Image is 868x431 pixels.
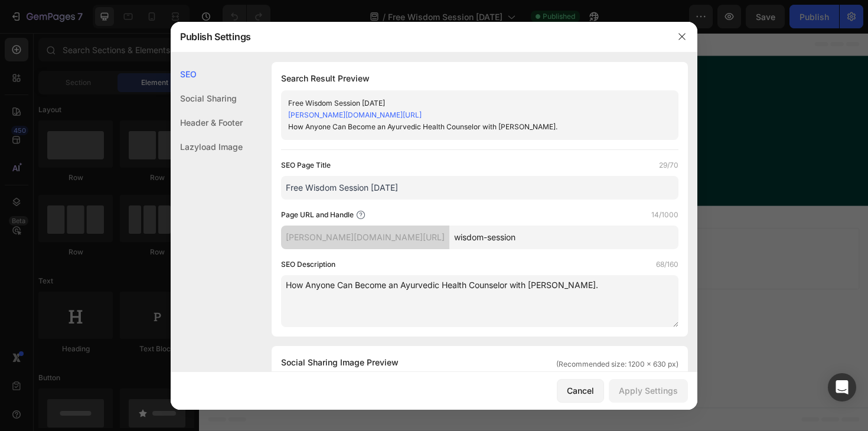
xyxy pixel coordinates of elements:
[281,71,678,86] h1: Search Result Preview
[281,159,331,171] label: SEO Page Title
[171,21,667,52] div: Publish Settings
[828,373,856,401] div: Open Intercom Messenger
[397,241,485,252] span: then drag & drop elements
[327,200,383,213] span: Add section
[281,209,354,221] label: Page URL and Handle
[171,86,243,110] div: Social Sharing
[281,226,449,249] div: [PERSON_NAME][DOMAIN_NAME][URL]
[171,135,243,159] div: Lazyload Image
[656,259,678,270] label: 68/160
[221,241,302,252] span: inspired by CRO experts
[557,379,604,403] button: Cancel
[609,379,688,403] button: Apply Settings
[227,227,299,239] div: Choose templates
[281,176,678,200] input: Title
[406,227,478,239] div: Add blank section
[556,359,678,370] span: (Recommended size: 1200 x 630 px)
[449,226,678,249] input: Handle
[281,355,399,370] span: Social Sharing Image Preview
[281,259,335,270] label: SEO Description
[659,159,678,171] label: 29/70
[288,121,652,133] div: How Anyone Can Become an Ayurvedic Health Counselor with [PERSON_NAME].
[171,110,243,135] div: Header & Footer
[171,62,243,86] div: SEO
[567,384,594,397] div: Cancel
[288,97,652,109] div: Free Wisdom Session [DATE]
[320,227,382,239] div: Generate layout
[619,384,678,397] div: Apply Settings
[651,209,678,221] label: 14/1000
[288,110,422,119] a: [PERSON_NAME][DOMAIN_NAME][URL]
[318,241,381,252] span: from URL or image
